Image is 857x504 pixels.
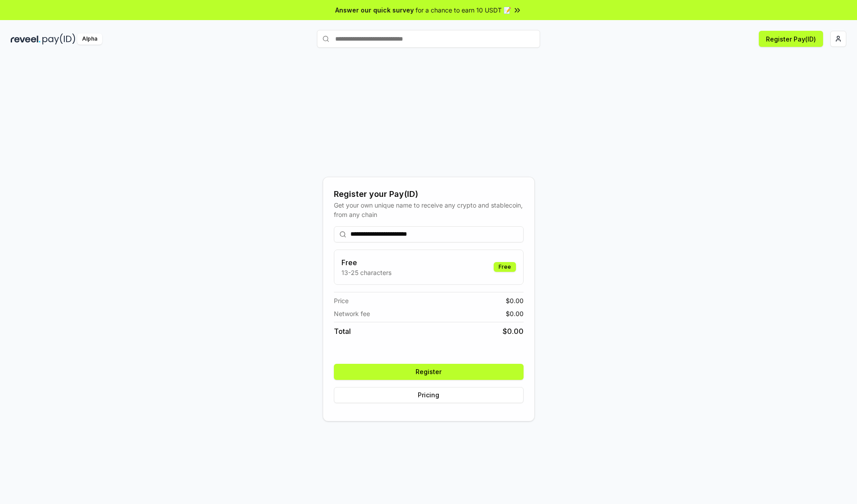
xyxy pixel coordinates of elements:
[341,268,391,277] p: 13-25 characters
[334,326,351,337] span: Total
[334,309,370,318] span: Network fee
[506,296,524,305] span: $ 0.00
[42,33,75,45] img: pay_id
[494,262,516,272] div: Free
[334,387,524,403] button: Pricing
[335,5,414,15] span: Answer our quick survey
[506,309,524,318] span: $ 0.00
[334,364,524,380] button: Register
[759,31,823,47] button: Register Pay(ID)
[334,296,349,305] span: Price
[334,200,524,219] div: Get your own unique name to receive any crypto and stablecoin, from any chain
[11,33,41,45] img: reveel_dark
[416,5,511,15] span: for a chance to earn 10 USDT 📝
[334,188,524,200] div: Register your Pay(ID)
[341,257,391,268] h3: Free
[77,33,102,45] div: Alpha
[503,326,524,337] span: $ 0.00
